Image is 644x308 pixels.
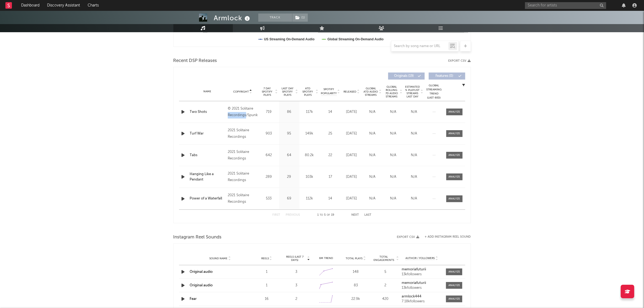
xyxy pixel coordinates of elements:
[313,256,340,260] div: 6M Trend
[405,109,423,115] div: N/A
[425,235,471,238] button: + Add Instagram Reel Sound
[190,196,225,201] a: Power of a Waterfall
[343,174,361,180] div: [DATE]
[364,131,382,136] div: N/A
[402,281,442,285] a: memoriafuturii
[253,269,280,275] div: 1
[405,174,423,180] div: N/A
[311,212,341,218] div: 1 5 19
[432,74,457,78] span: Features ( 0 )
[327,214,330,216] span: of
[280,109,298,115] div: 86
[190,131,225,136] a: Turf War
[321,174,340,180] div: 17
[343,109,361,115] div: [DATE]
[525,2,606,9] input: Search for artists
[426,84,442,100] div: Global Streaming Trend (Last 60D)
[402,273,442,276] div: 13k followers
[190,284,213,287] a: Original audio
[292,14,308,22] span: ( 1 )
[190,172,225,182] a: Hanging Like a Pendant
[233,90,249,93] span: Copyright
[173,234,222,241] span: Instagram Reel Sounds
[228,149,257,162] div: 2021 Solitaire Recordings
[391,44,448,48] input: Search by song name or URL
[342,296,369,302] div: 22.9k
[280,131,298,136] div: 95
[261,257,269,260] span: Reels
[364,109,382,115] div: N/A
[190,109,225,115] a: Two Shots
[344,90,356,93] span: Released
[384,85,399,98] span: Global Rolling 7D Audio Streams
[280,196,298,201] div: 69
[402,281,426,285] strong: memoriafuturii
[402,295,442,299] a: armlock444
[372,283,399,288] div: 2
[301,131,318,136] div: 149k
[190,153,225,158] div: Tabs
[397,235,420,239] button: Export CSV
[405,131,423,136] div: N/A
[190,90,225,94] div: Name
[346,257,362,260] span: Total Plays
[352,214,359,217] button: Next
[405,153,423,158] div: N/A
[283,283,310,288] div: 3
[190,297,197,301] a: Fear
[173,58,217,64] span: Recent DSP Releases
[384,196,402,201] div: N/A
[301,174,318,180] div: 103k
[260,196,278,201] div: 533
[343,131,361,136] div: [DATE]
[301,153,318,158] div: 80.2k
[405,196,423,201] div: N/A
[264,37,315,41] text: US Streaming On-Demand Audio
[260,87,275,97] span: 7 Day Spotify Plays
[392,74,417,78] span: Originals ( 19 )
[321,87,337,96] span: Spotify Popularity
[301,87,315,97] span: ATD Spotify Plays
[260,131,278,136] div: 903
[190,270,213,274] a: Original audio
[364,174,382,180] div: N/A
[402,268,426,271] strong: memoriafuturii
[301,196,318,201] div: 112k
[209,257,227,260] span: Sound Name
[280,87,295,97] span: Last Day Spotify Plays
[384,174,402,180] div: N/A
[321,196,340,201] div: 14
[320,214,323,216] span: to
[292,14,308,22] button: (1)
[253,296,280,302] div: 16
[420,235,471,238] div: + Add Instagram Reel Sound
[321,131,340,136] div: 25
[327,37,384,41] text: Global Streaming On-Demand Audio
[402,268,442,271] a: memoriafuturii
[228,192,257,205] div: 2021 Solitaire Recordings
[384,131,402,136] div: N/A
[280,153,298,158] div: 64
[253,283,280,288] div: 1
[228,127,257,140] div: 2021 Solitaire Recordings
[301,109,318,115] div: 117k
[228,171,257,184] div: 2021 Solitaire Recordings
[405,85,420,98] span: Estimated % Playlist Streams Last Day
[364,87,378,97] span: Global ATD Audio Streams
[321,153,340,158] div: 22
[260,109,278,115] div: 719
[321,109,340,115] div: 14
[402,286,442,290] div: 13k followers
[429,73,465,80] button: Features(0)
[258,14,292,22] button: Track
[343,196,361,201] div: [DATE]
[342,283,369,288] div: 83
[273,214,280,217] button: First
[402,300,442,303] div: 7.18k followers
[280,174,298,180] div: 29
[388,73,425,80] button: Originals(19)
[364,196,382,201] div: N/A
